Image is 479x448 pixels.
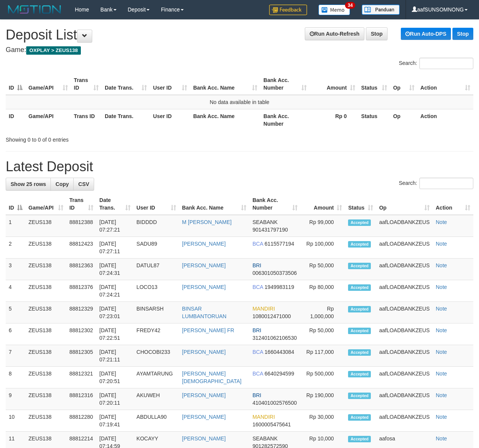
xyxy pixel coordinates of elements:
td: [DATE] 07:22:51 [96,323,134,345]
span: OXPLAY > ZEUS138 [26,46,81,55]
span: MANDIRI [252,414,275,420]
span: Accepted [348,263,371,269]
td: Rp 190,000 [301,388,345,410]
td: aafLOADBANKZEUS [376,280,433,302]
span: 34 [345,2,355,9]
td: 88812376 [66,280,96,302]
h1: Deposit List [6,27,473,43]
span: Copy 6115577194 to clipboard [265,241,294,247]
span: Accepted [348,306,371,312]
th: ID: activate to sort column descending [6,73,25,95]
span: SEABANK [252,219,277,225]
td: [DATE] 07:20:11 [96,388,134,410]
td: 10 [6,410,25,432]
a: [PERSON_NAME] [182,435,226,442]
th: Rp 0 [310,109,358,131]
a: [PERSON_NAME] [182,284,226,290]
td: Rp 117,000 [301,345,345,367]
td: [DATE] 07:24:21 [96,280,134,302]
input: Search: [419,58,473,69]
td: aafLOADBANKZEUS [376,323,433,345]
a: Stop [452,28,473,40]
h1: Latest Deposit [6,159,473,174]
a: Note [436,219,447,225]
img: Feedback.jpg [269,5,307,15]
a: Stop [366,27,388,40]
th: Date Trans.: activate to sort column ascending [96,193,134,215]
td: aafLOADBANKZEUS [376,388,433,410]
td: ZEUS138 [25,280,66,302]
td: ZEUS138 [25,323,66,345]
td: ZEUS138 [25,259,66,280]
td: Rp 500,000 [301,367,345,388]
a: [PERSON_NAME] [182,241,226,247]
td: 88812280 [66,410,96,432]
div: Showing 0 to 0 of 0 entries [6,133,194,144]
td: LOCO13 [134,280,179,302]
span: BCA [252,284,263,290]
span: Accepted [348,436,371,442]
span: BCA [252,349,263,355]
span: Copy 6640294599 to clipboard [265,371,294,377]
th: Trans ID [71,109,102,131]
span: BRI [252,392,261,398]
img: Button%20Memo.svg [318,5,350,15]
th: Bank Acc. Name: activate to sort column ascending [190,73,260,95]
th: Trans ID: activate to sort column ascending [71,73,102,95]
th: Game/API: activate to sort column ascending [25,193,66,215]
a: Note [436,414,447,420]
td: aafLOADBANKZEUS [376,215,433,237]
td: [DATE] 07:27:21 [96,215,134,237]
th: Op [390,109,418,131]
span: Copy 006301050373506 to clipboard [252,270,297,276]
td: CHOCOBI233 [134,345,179,367]
td: Rp 50,000 [301,259,345,280]
td: 8 [6,367,25,388]
a: Note [436,349,447,355]
a: Note [436,371,447,377]
span: Accepted [348,349,371,356]
td: 88812388 [66,215,96,237]
td: 6 [6,323,25,345]
span: BRI [252,262,261,268]
td: Rp 1,000,000 [301,302,345,323]
span: BRI [252,327,261,333]
a: BINSAR LUMBANTORUAN [182,306,227,319]
td: [DATE] 07:24:31 [96,259,134,280]
span: Copy 901431797190 to clipboard [252,227,288,233]
td: 88812329 [66,302,96,323]
td: ZEUS138 [25,388,66,410]
h4: Game: [6,46,473,54]
td: [DATE] 07:23:01 [96,302,134,323]
td: No data available in table [6,95,473,109]
label: Search: [399,178,473,189]
td: aafLOADBANKZEUS [376,302,433,323]
th: Trans ID: activate to sort column ascending [66,193,96,215]
td: aafLOADBANKZEUS [376,237,433,259]
span: Accepted [348,371,371,377]
a: [PERSON_NAME] [182,262,226,268]
a: Copy [50,178,74,191]
a: Note [436,262,447,268]
td: Rp 80,000 [301,280,345,302]
td: BIDDDD [134,215,179,237]
a: [PERSON_NAME] [182,392,226,398]
td: aafLOADBANKZEUS [376,367,433,388]
th: Game/API [25,109,71,131]
img: MOTION_logo.png [6,4,63,15]
td: 88812316 [66,388,96,410]
span: Show 25 rows [11,181,46,187]
td: 7 [6,345,25,367]
td: aafLOADBANKZEUS [376,410,433,432]
th: Bank Acc. Name: activate to sort column ascending [179,193,250,215]
td: aafLOADBANKZEUS [376,345,433,367]
span: Copy 410401002576500 to clipboard [252,400,297,406]
span: Copy 1600005475641 to clipboard [252,421,291,427]
th: User ID: activate to sort column ascending [150,73,190,95]
th: ID: activate to sort column descending [6,193,25,215]
td: [DATE] 07:21:11 [96,345,134,367]
th: Status [358,109,390,131]
th: Amount: activate to sort column ascending [301,193,345,215]
th: User ID [150,109,190,131]
th: Game/API: activate to sort column ascending [25,73,71,95]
